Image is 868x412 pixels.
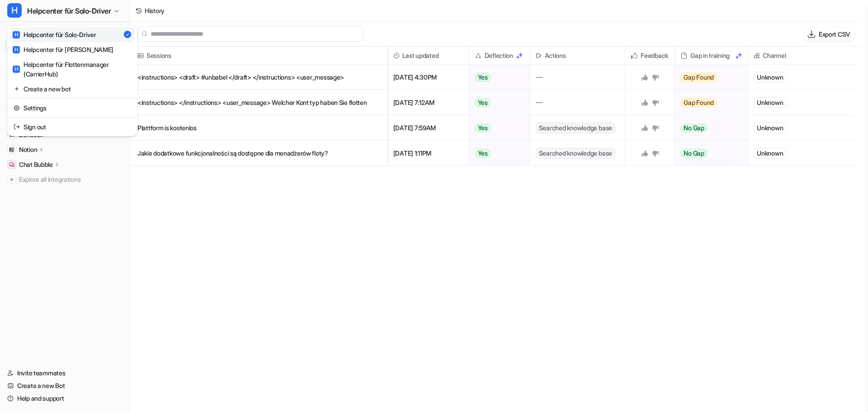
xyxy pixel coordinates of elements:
a: Create a new bot [10,81,135,96]
div: Helpcenter für [PERSON_NAME] [13,45,113,54]
a: Sign out [10,119,135,134]
img: reset [14,122,20,132]
span: H [13,31,20,38]
span: Helpcenter für Solo-Driver [27,5,111,17]
span: H [7,3,22,18]
div: Helpcenter für Solo-Driver [13,30,96,39]
div: Helpcenter für Flottenmanager (CarrierHub) [13,60,132,79]
img: reset [14,84,20,94]
a: Settings [10,100,135,115]
span: H [13,66,20,73]
div: HHelpcenter für Solo-Driver [7,25,137,136]
img: reset [14,103,20,113]
span: H [13,46,20,53]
